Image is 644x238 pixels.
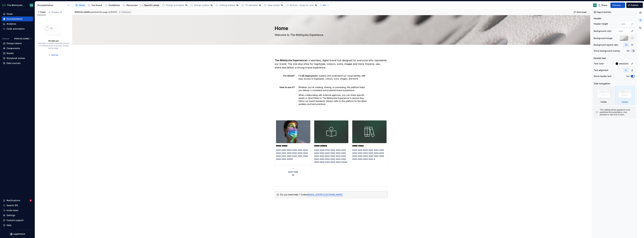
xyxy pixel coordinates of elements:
div: Home [7,12,13,15]
a: Documentation [2,17,33,21]
button: Search ⌘K [2,203,33,208]
div: Do you need help ? Contact [280,193,386,196]
div: Design system [194,4,210,7]
div: Header height [594,22,608,25]
span: Preview [612,4,621,7]
input: Auto [617,28,630,34]
a: Home [74,3,86,8]
div: Page tree [74,2,318,8]
p: For to explore and understand our visual identity, with easy access to logotypes, colours, icons,... [298,74,368,83]
p: px [631,23,634,25]
a: Design tokens [2,41,33,46]
button: The Mölnlycke ExperienceKW [1,2,34,8]
a: Help center [263,3,284,8]
div: Documentation [7,17,23,20]
a: Open page [573,10,588,14]
strong: The Mölnlycke Experience [275,59,306,62]
div: Show background overlay [594,49,620,52]
div: Guidelines [109,4,120,7]
img: 0d522e8f-e016-4c2a-86e6-785e57eb682c.png [314,120,349,143]
div: Design principles [166,4,184,7]
div: Text alignment [594,69,608,72]
label: Yes [626,75,629,77]
div: Getting started [219,4,235,7]
a: Home [2,12,33,16]
span: Open page [576,11,586,13]
div: Background aspect ratio [594,43,618,46]
svg: Supernova Logo [10,233,25,236]
img: 3e67d505-008d-4767-b21a-4fc321c80d8e.png [352,120,387,143]
div: Text color [594,62,604,65]
div: Notifications [7,199,20,202]
img: e4f6e090-4fd4-4188-a11e-b66886acb0db.jpg [276,120,310,143]
span: 4 [29,199,32,202]
div: Assets [7,52,14,55]
strong: How to use it? [280,86,295,89]
button: Contact support [2,218,33,223]
div: Changes [51,11,62,13]
span: Share [601,4,607,7]
a: Our brand [87,3,103,8]
span: Publish [631,4,638,7]
div: KW [594,4,596,6]
div: Help [7,224,11,227]
input: Auto [620,21,631,27]
div: Components [7,47,20,50]
a: Specific areas [139,3,161,8]
div: Invite team [7,209,18,212]
a: Invite team [2,208,33,213]
textarea: Welcome to The Mölnlycke Experience. [274,33,387,37]
span: Add tab [51,54,58,56]
div: The Mölnlycke Experience [7,4,26,7]
div: Specific areas [144,4,159,7]
strong: For whom? [283,74,295,77]
p: When collaborating with external agencies, you can share specific assets or direct them to The Mö... [298,94,368,106]
a: Design principles [161,3,189,8]
div: Search ⌘K [7,204,18,207]
a: Getting started [215,3,240,8]
div: Home [79,4,85,7]
a: To add later [240,3,262,8]
button: Publish [626,3,643,8]
div: Contact support [7,219,24,222]
a: Design system [189,3,214,8]
a: [EMAIL_ADDRESS][DOMAIN_NAME] [308,193,343,196]
span: [PERSON_NAME] [14,38,29,40]
div: Visible [601,101,607,103]
div: Pages [37,11,46,13]
div: Hidden [615,86,635,105]
div: Dataset [2,38,9,40]
a: Resources [122,3,139,8]
div: Visible [594,86,614,105]
img: 91fb9bbd-befe-470e-ae9b-8b56c3f0f44a.png [2,3,6,7]
a: Code automation [2,26,33,31]
div: Documentation [37,4,66,7]
button: Share [597,3,609,8]
div: Show header text [594,75,611,78]
div: Background image [594,37,612,40]
button: Help [2,223,33,228]
a: Archive - keep for now [285,3,318,8]
div: Analytics [7,22,16,25]
span: Published [122,11,130,13]
div: Side navigation [594,82,610,85]
label: No [627,50,629,52]
button: Add tab [47,53,60,57]
div: Archive - keep for now [290,4,314,7]
button: Notifications4 [2,198,33,203]
div: To add later [245,4,258,7]
a: Components [2,46,33,51]
p: is a seamless, digital brand hub designed for everyone who represents our brand. The one stop sho... [275,59,388,69]
div: This setting will be applied to your published documentation. Use preview to see how it looks. [600,109,633,116]
a: Data sources [2,61,33,66]
div: Code automation [7,27,25,30]
span: [PERSON_NAME] [75,11,90,13]
div: Header [594,17,601,20]
a: Assets [2,51,33,56]
div: Add tabs to create separate pieces of content about one topic on the same page. [38,42,69,49]
div: published this page on [DATE] [90,11,117,13]
strong: all employees [302,74,316,77]
div: Data sources [7,62,21,65]
div: Background color [594,30,612,33]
